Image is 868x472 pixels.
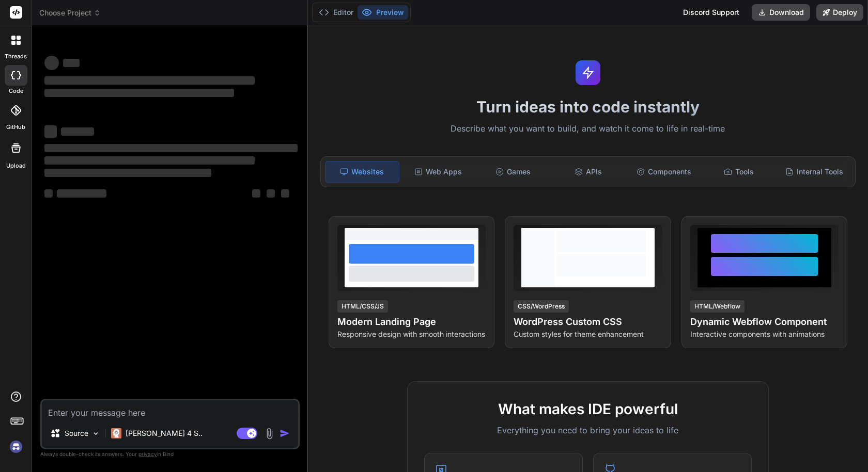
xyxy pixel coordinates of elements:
[39,8,101,18] span: Choose Project
[690,329,839,339] p: Interactive components with animations
[314,122,862,136] p: Describe what you want to build, and watch it come to life in real-time
[44,156,255,165] span: ‌
[315,5,358,20] button: Editor
[358,5,408,20] button: Preview
[44,144,298,152] span: ‌
[401,161,475,183] div: Web Apps
[325,161,399,183] div: Websites
[61,127,94,136] span: ‌
[690,300,745,313] div: HTML/Webflow
[476,161,550,183] div: Games
[677,4,746,21] div: Discord Support
[44,189,53,198] span: ‌
[752,4,810,21] button: Download
[281,189,289,198] span: ‌
[690,315,839,329] h4: Dynamic Webflow Component
[138,451,157,457] span: privacy
[111,428,121,438] img: Claude 4 Sonnet
[6,123,25,132] label: GitHub
[44,56,59,70] span: ‌
[703,161,776,183] div: Tools
[40,449,300,459] p: Always double-check its answers. Your in Bind
[57,189,106,198] span: ‌
[44,125,57,138] span: ‌
[514,329,662,339] p: Custom styles for theme enhancement
[778,161,851,183] div: Internal Tools
[280,428,290,438] img: icon
[44,89,234,97] span: ‌
[65,428,88,438] p: Source
[337,300,388,313] div: HTML/CSS/JS
[552,161,625,183] div: APIs
[424,398,752,420] h2: What makes IDE powerful
[91,429,100,438] img: Pick Models
[63,59,80,67] span: ‌
[627,161,701,183] div: Components
[424,424,752,436] p: Everything you need to bring your ideas to life
[9,87,23,95] label: code
[263,428,275,440] img: attachment
[5,52,27,61] label: threads
[44,169,211,177] span: ‌
[252,189,260,198] span: ‌
[337,329,486,339] p: Responsive design with smooth interactions
[514,315,662,329] h4: WordPress Custom CSS
[44,76,255,85] span: ‌
[6,161,26,170] label: Upload
[816,4,863,21] button: Deploy
[337,315,486,329] h4: Modern Landing Page
[7,438,25,455] img: signin
[514,300,569,313] div: CSS/WordPress
[267,189,275,198] span: ‌
[126,428,203,438] p: [PERSON_NAME] 4 S..
[314,97,862,116] h1: Turn ideas into code instantly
